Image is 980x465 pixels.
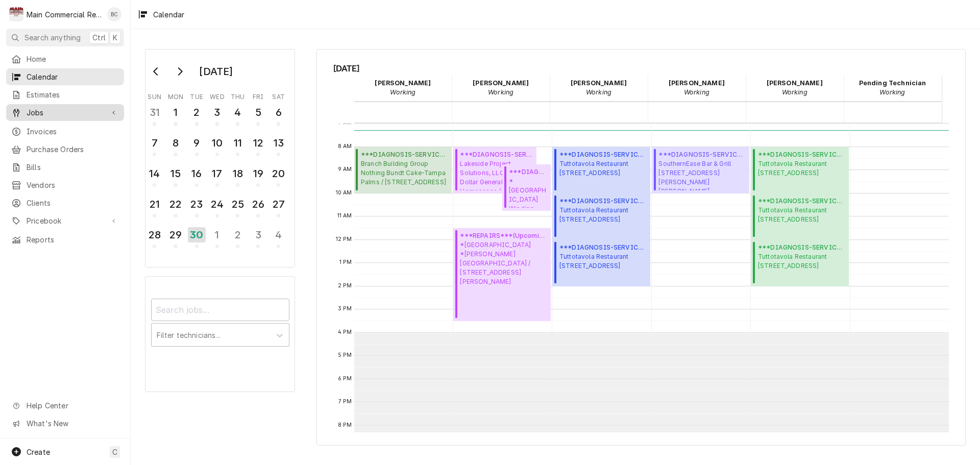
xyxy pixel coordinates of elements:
[746,75,844,101] div: Parker Gilbert - Working
[337,258,355,266] span: 1 PM
[27,198,119,208] span: Clients
[209,227,225,242] div: 1
[6,212,124,229] a: Go to Pricebook
[509,167,548,177] span: ***DIAGNOSIS-SERVICE CALL*** ( Upcoming )
[113,32,117,43] span: K
[550,75,648,101] div: Dylan Crawford - Working
[453,228,551,321] div: [Service] ***REPAIRS*** *Hernando County Public School *Moton Elementary School / 7175 Emerson Ro...
[209,166,225,181] div: 17
[333,235,355,243] span: 12 PM
[453,147,536,193] div: ***DIAGNOSIS-SERVICE CALL***(Upcoming)Lakeside Project Solutions, LLCDollar General #04852- Homos...
[186,89,207,102] th: Tuesday
[165,89,186,102] th: Monday
[335,421,355,429] span: 8 PM
[509,177,548,208] span: *[GEOGRAPHIC_DATA] Winding Waters K-8 / [STREET_ADDRESS]
[552,193,650,240] div: [Service] ***DIAGNOSIS-SERVICE CALL*** Tuttotavola Restaurant 6264 Winthrop Town Centre Ave, Rive...
[6,141,124,158] a: Purchase Orders
[24,32,81,43] span: Search anything
[189,105,205,120] div: 2
[658,150,746,159] span: ***DIAGNOSIS-SERVICE CALL*** ( Upcoming )
[27,71,119,82] span: Calendar
[758,159,846,178] span: Tuttotavola Restaurant [STREET_ADDRESS]
[230,166,246,181] div: 18
[502,164,551,211] div: [Service] ***DIAGNOSIS-SERVICE CALL*** *Hernando County Public School Winding Waters K-8 / 12240 ...
[751,147,848,193] div: [Service] ***DIAGNOSIS-SERVICE CALL*** Tuttotavola Restaurant 6264 Winthrop Town Centre Ave, Rive...
[107,7,121,21] div: BC
[271,227,286,242] div: 4
[27,107,104,118] span: Jobs
[107,7,121,21] div: Bookkeeper Main Commercial's Avatar
[6,231,124,248] a: Reports
[195,63,236,80] div: [DATE]
[552,193,650,240] div: ***DIAGNOSIS-SERVICE CALL***(Upcoming)Tuttotavola Restaurant[STREET_ADDRESS]
[6,177,124,193] a: Vendors
[6,51,124,67] a: Home
[27,162,119,173] span: Bills
[151,289,289,357] div: Calendar Filters
[189,135,205,151] div: 9
[648,75,746,101] div: Mike Marchese - Working
[751,193,848,240] div: ***DIAGNOSIS-SERVICE CALL***(Upcoming)Tuttotavola Restaurant[STREET_ADDRESS]
[112,447,117,457] span: C
[188,227,206,242] div: 30
[27,448,50,456] span: Create
[751,193,848,240] div: [Service] ***DIAGNOSIS-SERVICE CALL*** Tuttotavola Restaurant 6264 Winthrop Town Centre Ave, Rive...
[27,400,118,411] span: Help Center
[333,189,355,197] span: 10 AM
[27,54,119,64] span: Home
[460,150,533,159] span: ***DIAGNOSIS-SERVICE CALL*** ( Upcoming )
[335,282,355,290] span: 2 PM
[271,197,286,212] div: 27
[571,79,627,87] strong: [PERSON_NAME]
[782,88,807,96] em: Working
[145,49,295,267] div: Calendar Day Picker
[751,240,848,286] div: ***DIAGNOSIS-SERVICE CALL***(Upcoming)Tuttotavola Restaurant[STREET_ADDRESS]
[758,197,846,206] span: ***DIAGNOSIS-SERVICE CALL*** ( Upcoming )
[6,29,124,46] button: Search anythingCtrlK
[452,75,550,101] div: Dorian Wertz - Working
[145,276,295,391] div: Calendar Filters
[27,126,119,137] span: Invoices
[167,197,183,212] div: 22
[167,166,183,181] div: 15
[250,166,266,181] div: 19
[92,32,106,43] span: Ctrl
[333,62,949,75] span: [DATE]
[146,105,162,120] div: 31
[27,418,118,429] span: What's New
[144,89,165,102] th: Sunday
[859,79,926,87] strong: Pending Technician
[751,147,848,193] div: ***DIAGNOSIS-SERVICE CALL***(Upcoming)Tuttotavola Restaurant[STREET_ADDRESS]
[767,79,823,87] strong: [PERSON_NAME]
[207,89,227,102] th: Wednesday
[460,240,548,286] span: *[GEOGRAPHIC_DATA] *[PERSON_NAME][GEOGRAPHIC_DATA] / [STREET_ADDRESS][PERSON_NAME]
[375,79,431,87] strong: [PERSON_NAME]
[146,227,162,242] div: 28
[354,147,452,193] div: ***DIAGNOSIS-SERVICE CALL***(Upcoming)Branch Building GroupNothing Bundt Cake-Tampa Palms / [STRE...
[248,89,268,102] th: Friday
[268,89,289,102] th: Saturday
[230,197,246,212] div: 25
[751,240,848,286] div: [Service] ***DIAGNOSIS-SERVICE CALL*** Tuttotavola Restaurant 6264 Winthrop Town Centre Ave, Rive...
[361,159,449,187] span: Branch Building Group Nothing Bundt Cake-Tampa Palms / [STREET_ADDRESS]
[189,166,205,181] div: 16
[167,105,183,120] div: 1
[27,144,119,155] span: Purchase Orders
[146,63,166,80] button: Go to previous month
[6,104,124,121] a: Go to Jobs
[354,147,452,193] div: [Service] ***DIAGNOSIS-SERVICE CALL*** Branch Building Group Nothing Bundt Cake-Tampa Palms / 160...
[390,88,415,96] em: Working
[552,147,650,193] div: [Service] ***DIAGNOSIS-SERVICE CALL*** Tuttotavola Restaurant 6264 Winthrop Town Centre Ave, Rive...
[6,159,124,176] a: Bills
[6,415,124,432] a: Go to What's New
[146,135,162,151] div: 7
[209,105,225,120] div: 3
[6,68,124,85] a: Calendar
[658,159,746,190] span: SouthernEase Bar & Grill [STREET_ADDRESS][PERSON_NAME][PERSON_NAME]
[209,135,225,151] div: 10
[473,79,529,87] strong: [PERSON_NAME]
[6,397,124,414] a: Go to Help Center
[335,165,355,174] span: 9 AM
[669,79,725,87] strong: [PERSON_NAME]
[652,147,749,193] div: ***DIAGNOSIS-SERVICE CALL***(Upcoming)SouthernEase Bar & Grill[STREET_ADDRESS][PERSON_NAME][PERSO...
